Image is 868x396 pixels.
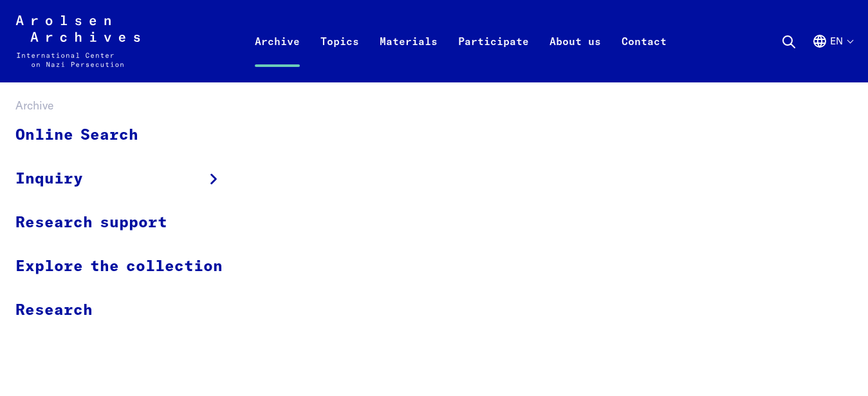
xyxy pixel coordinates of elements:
span: Inquiry [15,167,83,191]
a: Participate [448,31,539,82]
a: Archive [245,31,310,82]
a: Contact [611,31,677,82]
a: Research support [15,201,239,245]
button: English, language selection [812,33,853,80]
a: Topics [310,31,369,82]
a: Explore the collection [15,245,239,288]
a: Inquiry [15,157,239,201]
ul: Archive [15,114,239,332]
a: Research [15,288,239,332]
nav: Primary [245,15,677,67]
a: About us [539,31,611,82]
a: Online Search [15,114,239,157]
a: Materials [369,31,448,82]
